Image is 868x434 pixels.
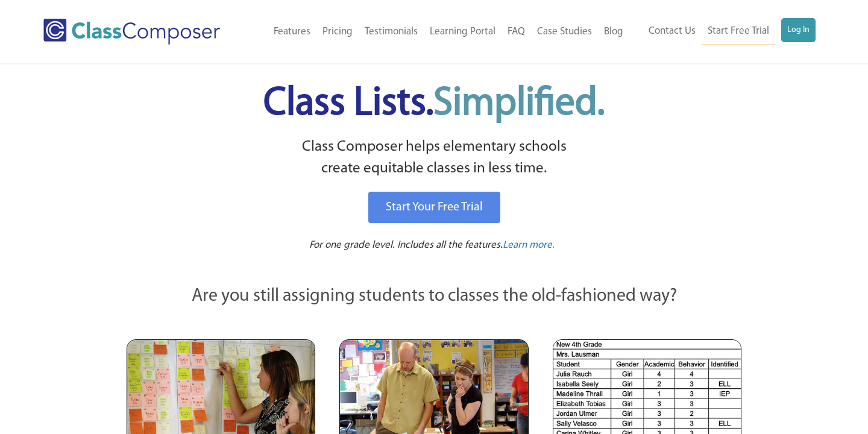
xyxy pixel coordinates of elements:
a: Case Studies [531,19,598,45]
a: Learning Portal [424,19,502,45]
a: Features [268,19,316,45]
nav: Header Menu [248,19,629,45]
span: Class Lists. [263,84,605,124]
a: Learn more. [503,238,555,253]
a: Start Your Free Trial [368,192,500,223]
span: Start Your Free Trial [386,201,483,213]
a: Contact Us [643,18,702,45]
span: For one grade level. Includes all the features. [309,240,503,250]
img: Class Composer [43,19,220,45]
span: Learn more. [503,240,555,250]
a: FAQ [502,19,531,45]
nav: Header Menu [629,18,816,45]
span: Simplified. [433,84,605,124]
a: Start Free Trial [702,18,775,45]
a: Blog [598,19,629,45]
a: Pricing [316,19,359,45]
p: Class Composer helps elementary schools create equitable classes in less time. [125,136,743,180]
a: Testimonials [359,19,424,45]
p: Are you still assigning students to classes the old-fashioned way? [127,283,741,310]
a: Log In [781,18,816,42]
